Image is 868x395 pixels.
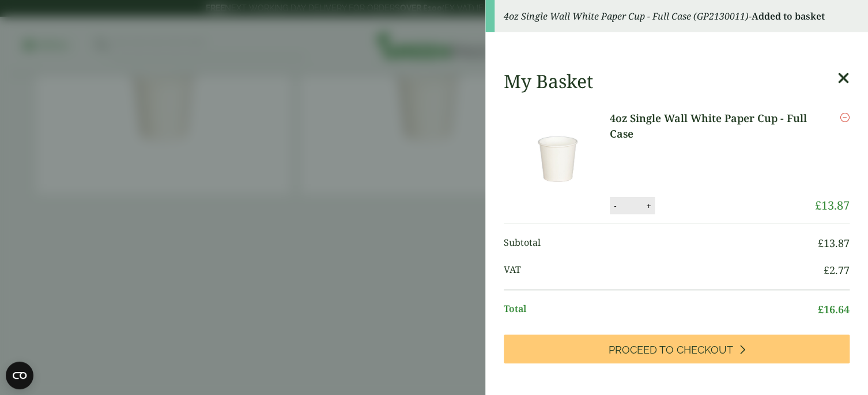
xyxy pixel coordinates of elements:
[609,344,733,356] span: Proceed to Checkout
[504,236,818,251] span: Subtotal
[818,302,824,316] span: £
[6,362,33,389] button: Open CMP widget
[815,197,821,213] span: £
[610,201,620,211] button: -
[504,263,824,278] span: VAT
[643,201,654,211] button: +
[818,236,824,250] span: £
[840,111,850,124] a: Remove this item
[824,263,850,277] bdi: 2.77
[504,302,818,317] span: Total
[610,111,815,142] a: 4oz Single Wall White Paper Cup - Full Case
[818,302,850,316] bdi: 16.64
[504,335,850,363] a: Proceed to Checkout
[815,197,850,213] bdi: 13.87
[504,70,593,92] h2: My Basket
[752,10,825,22] strong: Added to basket
[504,10,749,22] em: 4oz Single Wall White Paper Cup - Full Case (GP2130011)
[818,236,850,250] bdi: 13.87
[506,111,610,214] img: 4oz Single Wall White Paper Cup-Full Case of-0
[824,263,829,277] span: £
